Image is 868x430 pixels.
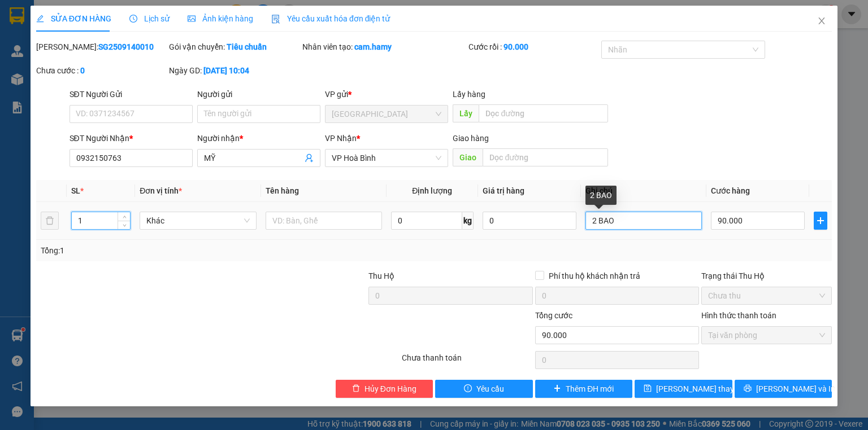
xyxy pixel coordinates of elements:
[585,186,617,205] div: 2 BAO
[464,384,472,393] span: exclamation-circle
[305,153,314,163] span: user-add
[266,212,382,230] input: VD: Bàn, Ghế
[98,42,154,51] b: SG2509140010
[756,383,835,395] span: [PERSON_NAME] và In
[197,132,320,144] div: Người nhận
[70,88,193,100] div: SĐT Người Gửi
[453,90,485,99] span: Lấy hàng
[118,221,130,229] span: Decrease Value
[817,16,826,25] span: close
[435,380,533,398] button: exclamation-circleYêu cầu
[535,311,572,320] span: Tổng cước
[302,41,466,53] div: Nhân viên tạo:
[129,14,170,23] span: Lịch sử
[332,150,441,166] span: VP Hoà Bình
[188,15,196,23] span: picture
[701,270,832,282] div: Trạng thái Thu Hộ
[36,41,167,53] div: [PERSON_NAME]:
[483,148,608,166] input: Dọc đường
[711,186,750,195] span: Cước hàng
[708,327,825,344] span: Tại văn phòng
[806,6,837,37] button: Close
[36,15,44,23] span: edit
[36,64,167,77] div: Chưa cước :
[566,383,614,395] span: Thêm ĐH mới
[412,186,452,195] span: Định lượng
[271,15,280,24] img: icon
[453,134,489,143] span: Giao hàng
[140,186,182,195] span: Đơn vị tính
[354,42,392,51] b: cam.hamy
[65,7,150,21] b: Nhà Xe Hà My
[483,186,524,195] span: Giá trị hàng
[197,88,320,100] div: Người gửi
[476,383,504,395] span: Yêu cầu
[70,132,193,144] div: SĐT Người Nhận
[735,380,832,398] button: printer[PERSON_NAME] và In
[5,71,196,89] b: GỬI : [GEOGRAPHIC_DATA]
[814,216,827,225] span: plus
[36,14,111,23] span: SỬA ĐƠN HÀNG
[118,212,130,221] span: Increase Value
[71,186,80,195] span: SL
[203,66,249,75] b: [DATE] 10:04
[121,222,128,229] span: down
[656,383,747,395] span: [PERSON_NAME] thay đổi
[271,14,390,23] span: Yêu cầu xuất hóa đơn điện tử
[65,41,74,50] span: phone
[553,384,561,393] span: plus
[644,384,652,393] span: save
[544,270,645,282] span: Phí thu hộ khách nhận trả
[468,41,599,53] div: Cước rồi :
[325,88,448,100] div: VP gửi
[169,41,300,53] div: Gói vận chuyển:
[325,134,357,143] span: VP Nhận
[169,64,300,77] div: Ngày GD:
[129,15,137,23] span: clock-circle
[368,271,394,280] span: Thu Hộ
[479,104,608,122] input: Dọc đường
[453,104,479,122] span: Lấy
[5,25,215,39] li: 995 [PERSON_NAME]
[581,180,706,202] th: Ghi chú
[332,106,441,122] span: Sài Gòn
[266,186,299,195] span: Tên hàng
[453,148,483,166] span: Giao
[121,214,128,221] span: up
[227,42,267,51] b: Tiêu chuẩn
[585,212,702,230] input: Ghi Chú
[535,380,633,398] button: plusThêm ĐH mới
[41,212,59,230] button: delete
[41,244,336,257] div: Tổng: 1
[65,27,74,36] span: environment
[701,311,776,320] label: Hình thức thanh toán
[462,212,474,230] span: kg
[5,39,215,53] li: 0946 508 595
[708,287,825,304] span: Chưa thu
[401,352,533,371] div: Chưa thanh toán
[80,66,85,75] b: 0
[146,212,249,229] span: Khác
[504,42,528,51] b: 90.000
[744,384,752,393] span: printer
[635,380,732,398] button: save[PERSON_NAME] thay đổi
[814,212,827,230] button: plus
[336,380,433,398] button: deleteHủy Đơn Hàng
[188,14,253,23] span: Ảnh kiện hàng
[364,383,416,395] span: Hủy Đơn Hàng
[352,384,360,393] span: delete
